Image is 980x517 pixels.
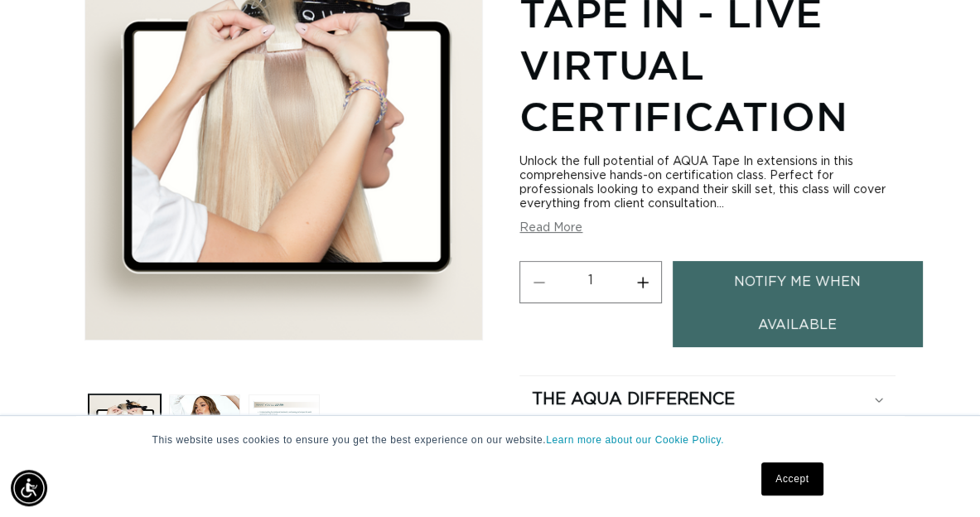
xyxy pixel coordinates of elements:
[546,434,724,446] a: Learn more about our Cookie Policy.
[519,221,582,235] button: Read More
[152,432,828,447] p: This website uses cookies to ensure you get the best experience on our website.
[169,394,240,466] button: Load image 2 in gallery view
[761,462,823,495] a: Accept
[673,261,922,345] button: Notify me when available
[897,437,980,517] iframe: Chat Widget
[698,261,897,345] span: Notify me when available
[532,389,735,410] h2: The Aqua Difference
[249,394,320,466] button: Load image 3 in gallery view
[11,470,47,506] div: Accessibility Menu
[519,155,895,211] div: Unlock the full potential of AQUA Tape In extensions in this comprehensive hands-on certification...
[89,394,160,466] button: Load image 1 in gallery view
[519,376,895,423] summary: The Aqua Difference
